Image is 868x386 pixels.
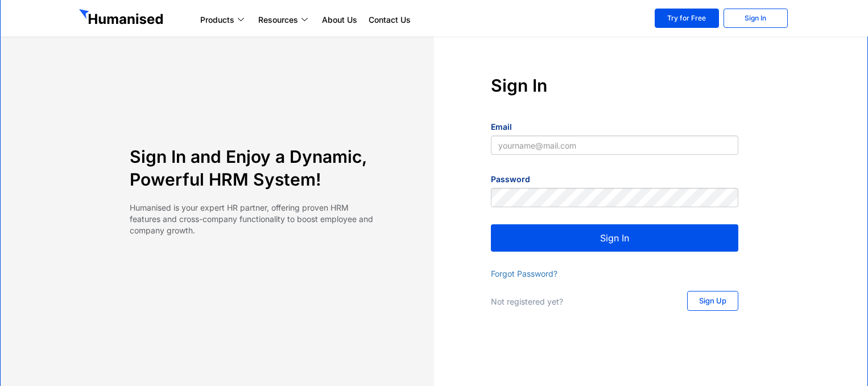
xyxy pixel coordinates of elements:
a: Try for Free [655,9,719,28]
p: Humanised is your expert HR partner, offering proven HRM features and cross-company functionality... [130,202,377,236]
img: GetHumanised Logo [79,9,166,27]
input: yourname@mail.com [491,135,738,155]
button: Sign In [491,224,738,252]
a: Sign Up [687,291,738,311]
p: Not registered yet? [491,296,664,307]
span: Sign Up [699,297,726,305]
a: Forgot Password? [491,269,557,278]
label: Email [491,121,512,133]
a: Resources [253,13,316,27]
a: Contact Us [363,13,416,27]
a: Products [195,13,253,27]
h4: Sign In [491,74,738,97]
a: About Us [316,13,363,27]
a: Sign In [724,9,788,28]
h4: Sign In and Enjoy a Dynamic, Powerful HRM System! [130,145,377,191]
label: Password [491,174,530,185]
